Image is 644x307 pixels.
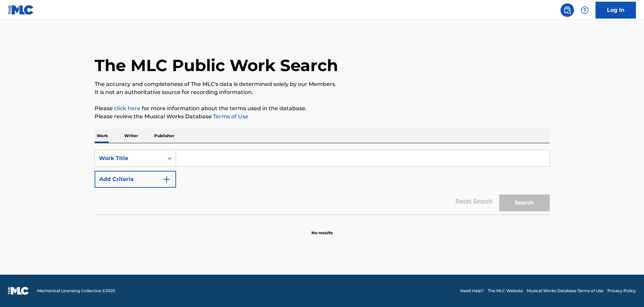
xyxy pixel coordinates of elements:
[488,288,523,294] a: The MLC Website
[95,150,550,215] form: Search Form
[563,6,571,14] img: search
[581,6,589,14] img: help
[460,288,484,294] a: Need Help?
[122,129,140,143] p: Writer
[95,80,550,88] p: The accuracy and completeness of The MLC's data is determined solely by our Members.
[561,3,574,17] a: Public Search
[95,171,176,188] button: Add Criteria
[95,129,110,143] p: Work
[212,113,248,120] a: Terms of Use
[95,55,338,75] h1: The MLC Public Work Search
[8,5,34,15] img: MLC Logo
[8,287,29,295] img: logo
[163,175,171,183] img: 9d2ae6d4665cec9f34b9.svg
[37,288,115,294] span: Mechanical Licensing Collective © 2025
[152,129,176,143] p: Publisher
[527,288,603,294] a: Musical Works Database Terms of Use
[596,2,636,19] a: Log In
[95,88,550,96] p: It is not an authoritative source for recording information.
[114,105,140,112] a: click here
[99,154,160,162] div: Work Title
[95,104,550,113] p: Please for more information about the terms used in the database.
[607,288,636,294] a: Privacy Policy
[311,222,333,236] p: No results
[578,3,591,17] div: Help
[95,113,550,121] p: Please review the Musical Works Database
